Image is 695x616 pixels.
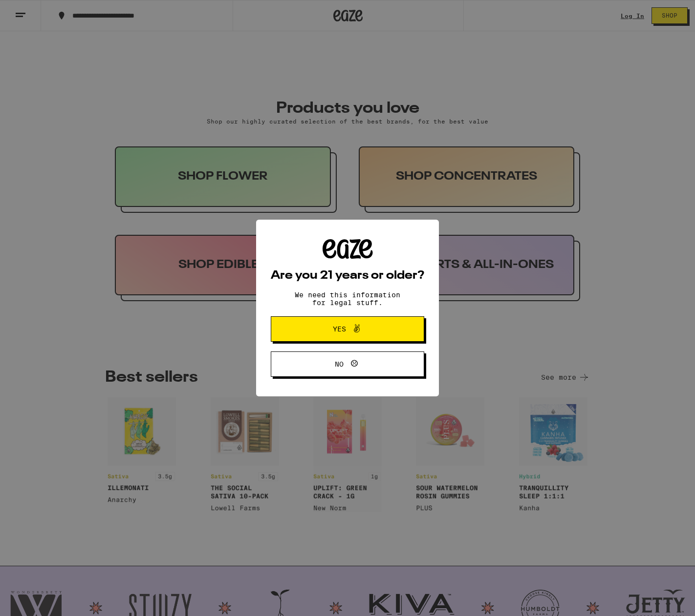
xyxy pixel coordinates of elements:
button: Yes [271,316,424,342]
p: We need this information for legal stuff. [286,291,409,307]
span: No [335,361,344,368]
span: Yes [333,326,346,332]
button: No [271,351,424,377]
span: Hi. Need any help? [6,7,70,15]
h2: Are you 21 years or older? [271,270,424,282]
